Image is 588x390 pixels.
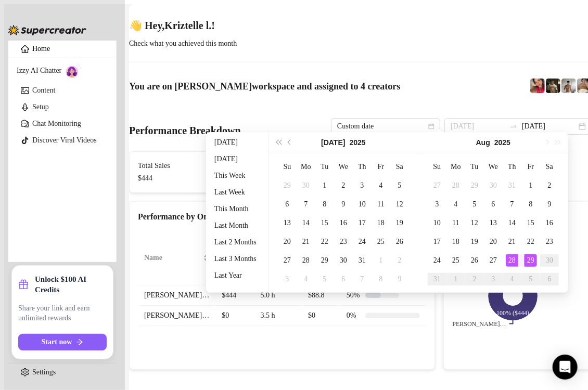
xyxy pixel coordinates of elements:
th: Su [428,158,446,176]
th: Sa [540,158,559,176]
div: 23 [543,236,556,248]
div: 30 [543,254,556,267]
div: 1 [318,179,331,192]
div: 30 [300,179,312,192]
div: 4 [506,273,518,285]
td: 2025-08-23 [540,232,559,251]
img: AI Chatter [66,63,82,78]
td: 2025-07-30 [484,176,503,195]
td: 2025-07-08 [315,195,334,214]
div: 15 [318,217,331,229]
td: 2025-08-18 [446,232,465,251]
td: 2025-08-21 [503,232,521,251]
div: 15 [525,217,537,229]
td: 2025-07-15 [315,214,334,232]
td: 2025-08-03 [428,195,446,214]
button: Start nowarrow-right [18,334,107,350]
td: 2025-07-25 [372,232,390,251]
div: 22 [525,236,537,248]
button: Previous month (PageUp) [284,132,296,153]
div: 5 [318,273,331,285]
div: 22 [318,236,331,248]
div: 18 [375,217,387,229]
span: to [509,122,518,131]
div: 17 [431,236,443,248]
div: 21 [300,236,312,248]
button: Last year (Control + left) [273,132,284,153]
td: 2025-07-18 [372,214,390,232]
div: 6 [281,198,293,211]
td: 2025-07-28 [446,176,465,195]
td: 2025-08-06 [484,195,503,214]
div: 2 [393,254,406,267]
h1: You are on workspace and assigned to creators [129,81,400,93]
td: 2025-09-04 [503,270,521,289]
td: 2025-07-10 [353,195,372,214]
div: 17 [356,217,368,229]
strong: Unlock $100 AI Credits [35,274,107,295]
td: 2025-07-23 [334,232,353,251]
td: 2025-08-01 [372,251,390,270]
li: Last Month [210,219,264,232]
th: Su [278,158,297,176]
div: 26 [468,254,481,267]
td: 2025-08-07 [503,195,521,214]
div: 16 [543,217,556,229]
span: $444 [138,173,230,184]
li: Last Year [210,269,264,282]
button: Choose a year [350,132,366,153]
td: 2025-09-02 [465,270,484,289]
span: Start now [42,338,72,346]
div: 29 [318,254,331,267]
div: 4 [300,273,312,285]
div: 26 [393,236,406,248]
td: 2025-07-21 [297,232,315,251]
button: Choose a year [494,132,510,153]
li: [DATE] [210,153,264,165]
th: Tu [315,158,334,176]
td: 2025-07-17 [353,214,372,232]
td: $88.8 [302,285,340,306]
td: 2025-07-05 [390,176,409,195]
td: 2025-09-05 [521,270,540,289]
td: 2025-07-12 [390,195,409,214]
td: [PERSON_NAME]… [138,306,215,326]
div: 9 [543,198,556,211]
div: 8 [525,198,537,211]
td: 2025-08-04 [297,270,315,289]
span: swap-right [509,122,518,131]
div: 27 [487,254,500,267]
div: 4 [450,198,462,211]
span: [PERSON_NAME] [174,81,252,92]
td: 2025-07-07 [297,195,315,214]
div: 14 [300,217,312,229]
div: 9 [337,198,350,211]
td: 2025-07-24 [353,232,372,251]
div: 3 [356,179,368,192]
div: 20 [281,236,293,248]
th: Th [353,158,372,176]
span: 50 % [347,290,361,301]
a: Home [32,45,50,53]
div: 12 [468,217,481,229]
td: 3.5 h [254,306,302,326]
td: 2025-07-04 [372,176,390,195]
td: 2025-08-02 [390,251,409,270]
span: Izzy AI Chatter [17,65,61,76]
td: 2025-08-25 [446,251,465,270]
td: 2025-06-30 [297,176,315,195]
div: 29 [468,179,481,192]
a: Chat Monitoring [32,120,81,127]
div: 28 [300,254,312,267]
button: Choose a month [321,132,345,153]
span: Custom date [337,119,434,134]
td: 2025-08-20 [484,232,503,251]
div: 4 [375,179,387,192]
td: 2025-07-03 [353,176,372,195]
img: Tony [546,79,560,93]
th: Mo [297,158,315,176]
td: 2025-08-07 [353,270,372,289]
div: 28 [506,254,518,267]
td: 2025-07-27 [278,251,297,270]
td: 2025-08-06 [334,270,353,289]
